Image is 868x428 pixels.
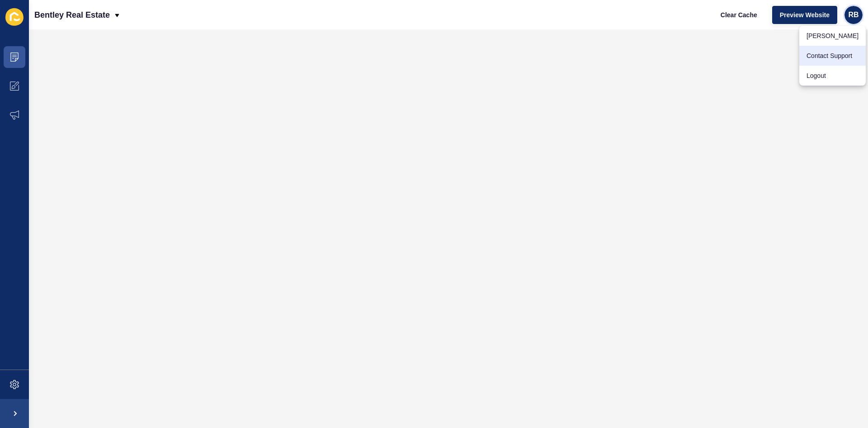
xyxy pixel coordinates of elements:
[713,6,765,24] button: Clear Cache
[721,10,757,19] span: Clear Cache
[799,26,866,46] a: [PERSON_NAME]
[799,46,866,66] a: Contact Support
[34,4,110,26] p: Bentley Real Estate
[799,66,866,86] a: Logout
[848,10,859,19] span: RB
[772,6,837,24] button: Preview Website
[780,10,830,19] span: Preview Website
